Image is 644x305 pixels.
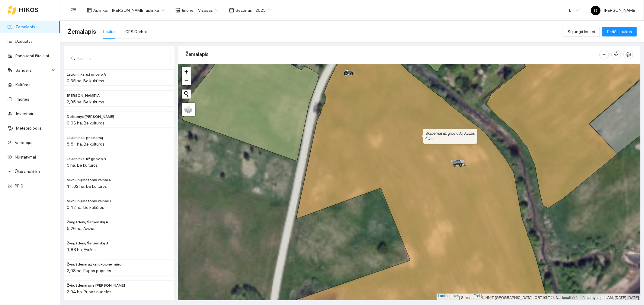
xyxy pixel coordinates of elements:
span: Žemalapis [68,27,96,36]
font: GPS Darbai [125,29,147,34]
span: parduotuvė [175,8,180,13]
font: LT [569,8,573,13]
a: Panaudoti ištekliai [15,53,49,58]
font: Žvirgždėnai už keliuko prie mūro [67,262,122,266]
font: | [481,294,482,298]
font: 5,51 ha, Be kultūros [67,142,104,146]
font: 0,96 ha, Be kultūros [67,121,104,125]
font: [PERSON_NAME] A [67,93,100,98]
span: Žvirgždėnai už keliuko prie mūro [67,262,122,267]
a: Inventorius [16,111,37,116]
font: [PERSON_NAME] [604,8,636,13]
font: 0,12 ha, Be kultūros [67,205,104,210]
font: | Sukurta [459,296,474,300]
span: Žvirgždėnai prie mūro Močiutės [67,283,125,288]
font: 2,08 ha, Pupos pupelės [67,268,111,273]
a: Užduotys [15,39,33,44]
button: stulpelio plotis [599,50,609,59]
span: Laukininkai prie namų [67,135,103,141]
a: Esri [474,294,480,298]
font: Mikniūnų Matonio kalnai B [67,199,111,203]
font: : [194,8,194,13]
a: Nustatymai [15,155,36,159]
font: Žvirgždėnai prie [PERSON_NAME] [67,283,125,288]
a: Sluoksniai [182,103,195,116]
span: 2025 [255,6,271,15]
input: Paieška [77,55,167,62]
span: Doškonys Sabonienė A [67,93,100,99]
span: Mikniūnų Matonio kalnai A [67,177,111,183]
a: Ūkio analitika [15,169,40,174]
font: 2,04 ha, Pupos pupelės [67,289,111,294]
font: Sandėlis [15,68,32,73]
span: stulpelio plotis [600,52,609,57]
span: kalendorius [229,8,234,13]
font: D [594,8,597,13]
span: meniu sulankstymas [71,8,76,13]
font: : [107,8,108,13]
font: Laukai [103,29,116,34]
span: Žvirgždėnų Šerpenskų B [67,241,108,246]
a: Žemalapis [15,24,35,29]
font: © HNIT-[GEOGRAPHIC_DATA]; ORT10LT ©, Nacionalinė žemės tarnyba prie AM, [DATE]-[DATE] [482,296,639,300]
font: Sezonai [235,8,251,13]
font: Aplinka [93,8,107,13]
a: Vartotojai [15,140,32,145]
span: Žvirgždėnų Šerpenskų A [67,219,108,225]
a: Meteorologija [16,126,42,130]
font: 2,95 ha, Be kultūros [67,99,104,104]
font: 5 ha, Be kultūros [67,163,98,168]
a: Atitolinti [182,76,191,85]
span: Donato Klimkevičiaus aplinka [112,6,165,15]
a: Priartinti [182,67,191,76]
span: išdėstymas [87,8,92,13]
span: paieška [71,56,75,61]
font: Žvirgždėnų Šerpenskų B [67,241,108,245]
span: Mikniūnų Matonio kalnai B [67,198,111,204]
font: 1,88 ha, Avižos [67,247,96,252]
font: Laukininkai prie namų [67,136,103,140]
span: Visosas [198,6,218,15]
font: Žvirgždėnų Šerpenskų A [67,220,108,224]
font: Žemalapis [68,28,96,35]
button: meniu sulankstymas [68,4,80,16]
font: Visosas [198,8,213,13]
font: Laukininkai už griovio B [67,157,106,161]
button: Sujungti laukai [563,27,600,36]
font: Mikniūnų Matonio kalnai A [67,178,111,182]
font: 11,02 ha, Be kultūros [67,184,107,189]
font: 0,35 ha, Be kultūros [67,78,104,83]
font: 5,26 ha, Avižos [67,226,95,231]
a: Sujungti laukai [563,29,600,34]
font: Laukininkai už griovio A [67,72,106,77]
font: Žemalapis [185,52,209,57]
font: + [184,68,188,75]
button: Pradėti naują paiešką [182,90,191,99]
a: Pridėti laukus [602,29,637,34]
span: LT [569,6,579,15]
font: Doškonys [PERSON_NAME] [67,115,114,119]
span: Laukininkai už griovio A [67,72,106,77]
font: Įmonė [182,8,194,13]
a: Įmonės [15,97,29,102]
span: Doškonys Sabonienė B. [67,114,114,120]
font: Pridėti laukus [607,29,632,34]
span: Laukininkai už griovio B [67,156,106,162]
a: PPIS [15,184,23,188]
button: Pridėti laukus [602,27,637,36]
font: − [184,77,188,84]
font: Sujungti laukai [568,29,595,34]
a: Kultūros [15,82,30,87]
font: : [251,8,252,13]
a: Lankstinukas [438,294,459,298]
